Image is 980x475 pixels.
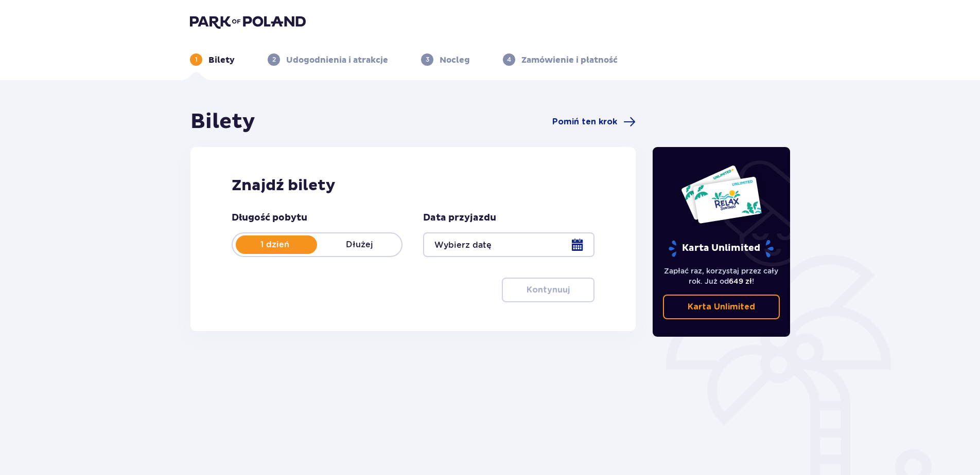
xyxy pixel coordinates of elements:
a: Pomiń ten krok [552,116,636,128]
div: 1Bilety [190,53,235,66]
p: 1 [195,55,198,64]
p: 4 [507,55,511,64]
p: Dłużej [317,239,401,250]
p: Karta Unlimited [668,240,775,258]
p: Karta Unlimited [688,301,755,313]
p: 2 [272,55,276,64]
img: Dwie karty całoroczne do Suntago z napisem 'UNLIMITED RELAX', na białym tle z tropikalnymi liśćmi... [680,165,762,224]
p: Zamówienie i płatność [521,54,618,66]
p: 1 dzień [233,239,317,250]
p: Kontynuuj [527,284,570,296]
p: Data przyjazdu [423,212,496,224]
div: 3Nocleg [421,53,470,66]
img: Park of Poland logo [190,14,306,29]
p: Bilety [208,54,235,66]
p: Długość pobytu [232,212,307,224]
span: Pomiń ten krok [552,116,617,127]
button: Kontynuuj [502,278,594,302]
div: 4Zamówienie i płatność [503,53,618,66]
p: Nocleg [440,54,470,66]
a: Karta Unlimited [663,295,780,319]
span: 649 zł [729,277,752,285]
h1: Bilety [190,109,255,135]
p: 3 [426,55,429,64]
h2: Znajdź bilety [232,176,594,195]
div: 2Udogodnienia i atrakcje [268,53,388,66]
p: Zapłać raz, korzystaj przez cały rok. Już od ! [663,266,780,286]
p: Udogodnienia i atrakcje [286,54,388,66]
